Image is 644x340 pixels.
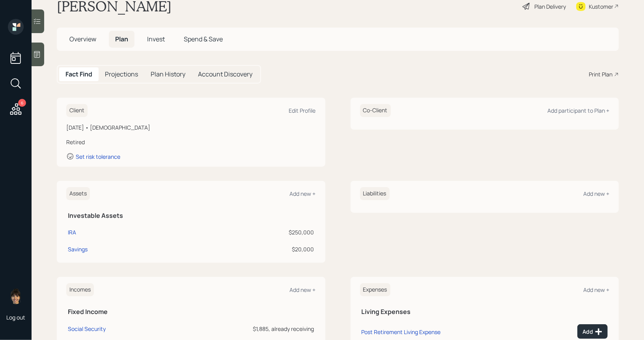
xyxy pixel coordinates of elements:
[69,35,96,43] span: Overview
[289,107,316,114] div: Edit Profile
[583,286,609,294] div: Add new +
[68,308,314,316] h5: Fixed Income
[362,308,608,316] h5: Living Expenses
[6,314,25,321] div: Log out
[68,325,106,333] div: Social Security
[589,2,613,11] div: Kustomer
[534,2,566,11] div: Plan Delivery
[583,190,609,197] div: Add new +
[66,187,90,200] h6: Assets
[547,107,609,114] div: Add participant to Plan +
[147,35,165,43] span: Invest
[115,35,128,43] span: Plan
[18,99,26,107] div: 6
[179,228,314,236] div: $250,000
[76,153,120,160] div: Set risk tolerance
[68,212,314,219] h5: Investable Assets
[577,324,608,339] button: Add
[105,71,138,78] h5: Projections
[362,328,441,336] div: Post Retirement Living Expense
[360,104,391,117] h6: Co-Client
[68,228,76,236] div: IRA
[198,71,252,78] h5: Account Discovery
[290,190,316,197] div: Add new +
[66,283,94,296] h6: Incomes
[582,328,603,336] div: Add
[360,283,390,296] h6: Expenses
[66,138,316,146] div: Retired
[66,104,88,117] h6: Client
[8,288,24,304] img: treva-nostdahl-headshot.png
[360,187,390,200] h6: Liabilities
[157,325,314,333] div: $1,885, already receiving
[66,123,316,132] div: [DATE] • [DEMOGRAPHIC_DATA]
[151,71,185,78] h5: Plan History
[68,245,88,253] div: Savings
[589,70,612,78] div: Print Plan
[65,71,92,78] h5: Fact Find
[179,245,314,253] div: $20,000
[290,286,316,294] div: Add new +
[184,35,223,43] span: Spend & Save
